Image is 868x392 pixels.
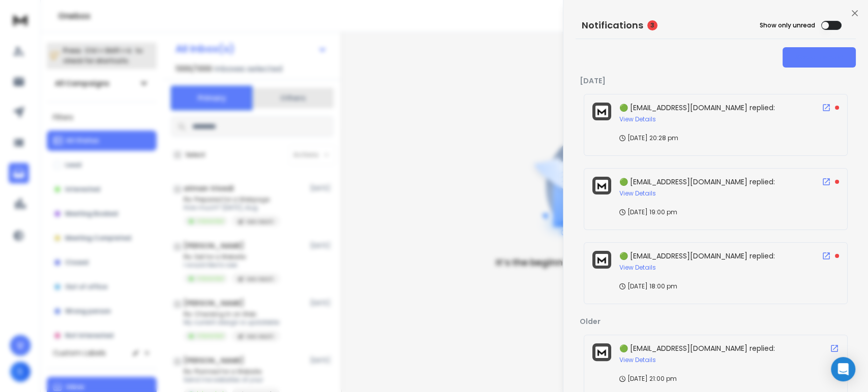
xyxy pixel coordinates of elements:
[619,208,677,216] p: [DATE] 19:00 pm
[619,264,656,272] button: View Details
[619,375,677,383] p: [DATE] 21:00 pm
[619,115,656,123] button: View Details
[795,53,843,61] span: Mark all as read
[619,103,775,113] span: 🟢 [EMAIL_ADDRESS][DOMAIN_NAME] replied:
[760,21,815,29] label: Show only unread
[595,106,608,117] img: logo
[595,346,608,358] img: logo
[619,177,775,187] span: 🟢 [EMAIL_ADDRESS][DOMAIN_NAME] replied:
[831,357,855,381] div: Open Intercom Messenger
[647,20,657,30] span: 3
[580,76,852,86] p: [DATE]
[619,189,656,198] button: View Details
[619,251,775,261] span: 🟢 [EMAIL_ADDRESS][DOMAIN_NAME] replied:
[619,343,775,353] span: 🟢 [EMAIL_ADDRESS][DOMAIN_NAME] replied:
[619,134,678,142] p: [DATE] 20:28 pm
[595,254,608,266] img: logo
[619,282,677,290] p: [DATE] 18:00 pm
[580,316,852,326] p: Older
[582,18,643,32] h3: Notifications
[595,180,608,191] img: logo
[783,47,856,68] button: Mark all as read
[619,356,656,364] button: View Details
